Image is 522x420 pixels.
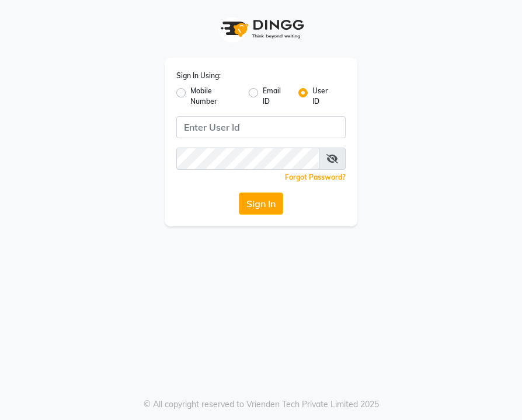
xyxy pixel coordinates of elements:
[239,192,283,215] button: Sign In
[176,116,346,138] input: Username
[312,86,336,107] label: User ID
[190,86,239,107] label: Mobile Number
[263,86,289,107] label: Email ID
[176,71,221,81] label: Sign In Using:
[214,12,308,46] img: logo1.svg
[285,173,346,181] a: Forgot Password?
[176,148,319,170] input: Username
